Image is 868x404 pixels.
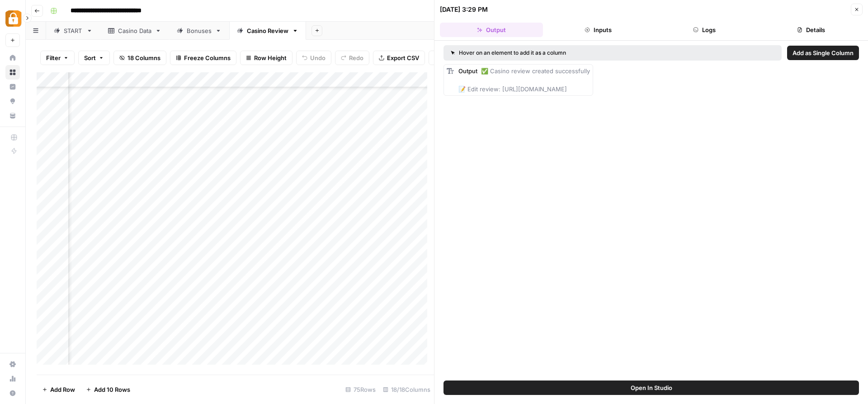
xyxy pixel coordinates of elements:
a: Home [5,51,20,65]
div: Casino Review [247,26,288,35]
button: Inputs [547,23,650,37]
button: Open In Studio [443,381,859,395]
button: Freeze Columns [170,51,236,65]
span: Freeze Columns [184,53,231,62]
button: Row Height [240,51,292,65]
a: Bonuses [169,22,229,40]
button: Add as Single Column [787,46,859,60]
span: Sort [84,53,96,62]
button: Workspace: Adzz [5,7,20,30]
a: Usage [5,371,20,386]
button: Sort [78,51,110,65]
a: START [46,22,100,40]
span: Filter [46,53,61,62]
span: Add Row [50,385,75,394]
span: Export CSV [387,53,419,62]
span: ✅ Casino review created successfully 📝 Edit review: [URL][DOMAIN_NAME] [458,67,590,93]
span: Add 10 Rows [94,385,130,394]
button: Add 10 Rows [80,382,136,397]
a: Insights [5,80,20,94]
span: 18 Columns [127,53,160,62]
a: Casino Review [229,22,306,40]
div: 18/18 Columns [379,382,434,397]
button: Logs [653,23,756,37]
button: Undo [296,51,331,65]
span: Open In Studio [631,383,672,392]
div: Casino Data [118,26,151,35]
a: Browse [5,65,20,80]
a: Casino Data [100,22,169,40]
button: Filter [40,51,75,65]
div: Hover on an element to add it as a column [451,49,670,57]
button: Redo [335,51,369,65]
span: Undo [310,53,325,62]
span: Output [458,67,477,75]
button: Help + Support [5,386,20,400]
img: Adzz Logo [5,10,22,27]
div: 75 Rows [342,382,379,397]
div: [DATE] 3:29 PM [440,5,488,14]
button: Add Row [37,382,80,397]
a: Settings [5,357,20,371]
button: Output [440,23,543,37]
span: Row Height [254,53,287,62]
button: Export CSV [373,51,425,65]
a: Your Data [5,108,20,123]
span: Add as Single Column [793,48,854,57]
div: Bonuses [187,26,212,35]
a: Opportunities [5,94,20,108]
button: Details [759,23,863,37]
span: Redo [349,53,363,62]
button: 18 Columns [113,51,166,65]
div: START [64,26,83,35]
